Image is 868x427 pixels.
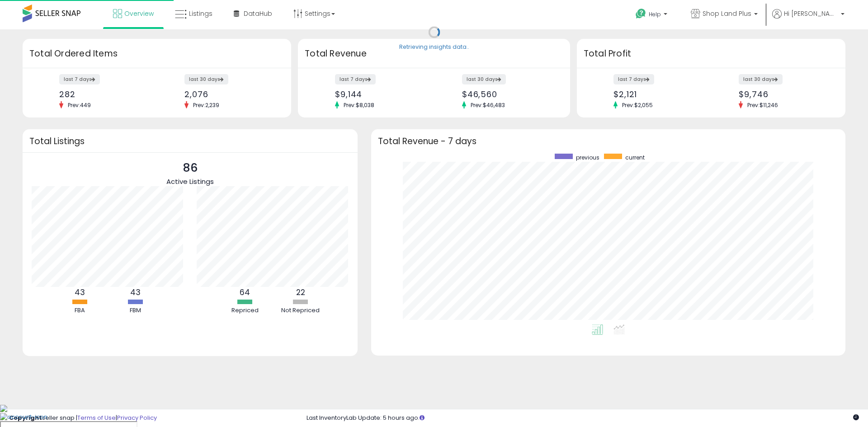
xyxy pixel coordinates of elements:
div: FBA [52,306,107,315]
i: Get Help [635,8,646,19]
span: Prev: $2,055 [618,101,657,109]
span: DataHub [244,9,272,18]
span: Listings [189,9,212,18]
label: last 7 days [59,74,100,84]
span: Shop Land Plus [703,9,751,18]
div: Not Repriced [274,306,328,315]
b: 43 [130,287,141,298]
span: Prev: $11,246 [743,101,783,109]
div: Retrieving insights data.. [399,43,469,52]
h3: Total Profit [584,47,839,60]
label: last 30 days [739,74,783,84]
div: 282 [59,89,150,99]
h3: Total Ordered Items [29,47,284,60]
h3: Total Revenue - 7 days [378,138,839,145]
label: last 7 days [613,74,654,84]
div: FBM [108,306,162,315]
div: Repriced [218,306,272,315]
div: $9,144 [335,89,427,99]
a: Hi [PERSON_NAME] [772,9,844,29]
span: Prev: 449 [63,101,95,109]
div: $2,121 [613,89,704,99]
h3: Total Listings [29,138,351,145]
a: Help [628,1,676,29]
span: Prev: $46,483 [466,101,509,109]
span: Hi [PERSON_NAME] [784,9,838,18]
p: 86 [166,160,214,177]
span: Help [649,10,661,18]
b: 64 [240,287,250,298]
h3: Total Revenue [305,47,563,60]
div: $9,746 [739,89,830,99]
label: last 30 days [184,74,228,84]
b: 43 [75,287,85,298]
label: last 30 days [462,74,506,84]
span: Prev: $8,038 [339,101,379,109]
span: current [625,154,645,161]
span: Overview [124,9,154,18]
div: 2,076 [184,89,275,99]
div: $46,560 [462,89,554,99]
span: Active Listings [166,177,214,186]
span: previous [576,154,599,161]
span: Prev: 2,239 [189,101,224,109]
b: 22 [296,287,305,298]
label: last 7 days [335,74,376,84]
